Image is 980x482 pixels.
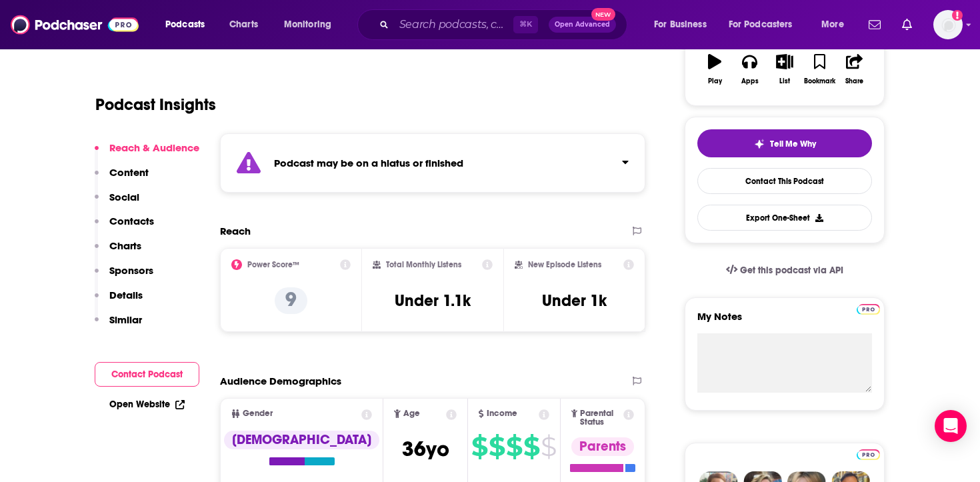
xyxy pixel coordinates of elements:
[952,10,963,21] svg: Add a profile image
[165,15,205,34] span: Podcasts
[729,15,793,34] span: For Podcasters
[857,447,880,460] a: Pro website
[109,166,149,179] p: Content
[109,313,142,326] p: Similar
[863,13,886,36] a: Show notifications dropdown
[591,8,615,21] span: New
[220,133,645,193] section: Click to expand status details
[275,287,307,314] p: 9
[542,291,607,311] h3: Under 1k
[767,45,802,93] button: List
[471,436,487,457] span: $
[487,409,517,418] span: Income
[109,141,199,154] p: Reach & Audience
[220,225,251,237] h2: Reach
[11,12,139,37] img: Podchaser - Follow, Share and Rate Podcasts
[513,16,538,33] span: ⌘ K
[247,260,299,269] h2: Power Score™
[697,45,732,93] button: Play
[243,409,273,418] span: Gender
[221,14,266,35] a: Charts
[394,14,513,35] input: Search podcasts, credits, & more...
[821,15,844,34] span: More
[845,77,863,85] div: Share
[95,289,143,313] button: Details
[935,410,967,442] div: Open Intercom Messenger
[95,215,154,239] button: Contacts
[275,14,349,35] button: open menu
[933,10,963,39] img: User Profile
[549,17,616,33] button: Open AdvancedNew
[715,254,854,287] a: Get this podcast via API
[370,9,640,40] div: Search podcasts, credits, & more...
[95,313,142,338] button: Similar
[395,291,471,311] h3: Under 1.1k
[933,10,963,39] span: Logged in as katiewhorton
[779,77,790,85] div: List
[284,15,331,34] span: Monitoring
[95,166,149,191] button: Content
[95,264,153,289] button: Sponsors
[770,139,816,149] span: Tell Me Why
[489,436,505,457] span: $
[402,436,449,462] span: 36 yo
[555,21,610,28] span: Open Advanced
[804,77,835,85] div: Bookmark
[109,215,154,227] p: Contacts
[109,399,185,410] a: Open Website
[109,239,141,252] p: Charts
[220,375,341,387] h2: Audience Demographics
[523,436,539,457] span: $
[95,141,199,166] button: Reach & Audience
[837,45,872,93] button: Share
[697,168,872,194] a: Contact This Podcast
[224,431,379,449] div: [DEMOGRAPHIC_DATA]
[697,129,872,157] button: tell me why sparkleTell Me Why
[528,260,601,269] h2: New Episode Listens
[741,77,759,85] div: Apps
[571,437,634,456] div: Parents
[541,436,556,457] span: $
[645,14,723,35] button: open menu
[386,260,461,269] h2: Total Monthly Listens
[95,239,141,264] button: Charts
[740,265,843,276] span: Get this podcast via API
[403,409,420,418] span: Age
[732,45,767,93] button: Apps
[580,409,621,427] span: Parental Status
[720,14,812,35] button: open menu
[109,264,153,277] p: Sponsors
[802,45,837,93] button: Bookmark
[897,13,917,36] a: Show notifications dropdown
[95,191,139,215] button: Social
[274,157,463,169] strong: Podcast may be on a hiatus or finished
[754,139,765,149] img: tell me why sparkle
[857,304,880,315] img: Podchaser Pro
[229,15,258,34] span: Charts
[95,95,216,115] h1: Podcast Insights
[933,10,963,39] button: Show profile menu
[156,14,222,35] button: open menu
[95,362,199,387] button: Contact Podcast
[654,15,707,34] span: For Business
[506,436,522,457] span: $
[109,191,139,203] p: Social
[812,14,861,35] button: open menu
[697,310,872,333] label: My Notes
[708,77,722,85] div: Play
[857,302,880,315] a: Pro website
[857,449,880,460] img: Podchaser Pro
[109,289,143,301] p: Details
[697,205,872,231] button: Export One-Sheet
